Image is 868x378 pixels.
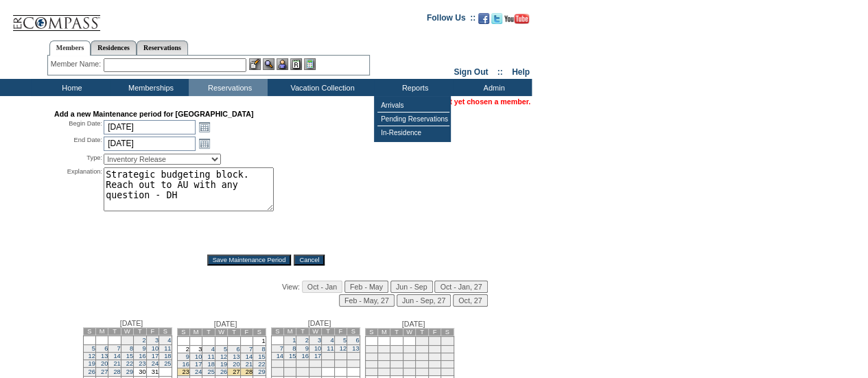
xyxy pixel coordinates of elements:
a: 9 [142,345,145,352]
span: [DATE] [214,320,237,328]
td: 21 [271,360,283,368]
div: Member Name: [51,58,104,70]
a: 15 [289,353,296,359]
a: Open the calendar popup. [197,119,212,134]
a: 24 [195,368,202,375]
td: F [146,328,159,335]
input: Feb - May, 27 [339,294,395,307]
td: W [121,328,133,335]
a: 3 [318,337,321,344]
a: 4 [330,337,333,344]
a: 7 [280,345,283,352]
img: b_edit.gif [249,58,261,70]
td: 27 [228,368,240,376]
strong: Add a new Maintenance period for [GEOGRAPHIC_DATA] [54,110,253,118]
a: 4 [167,337,171,344]
a: 18 [164,353,171,359]
div: End Date: [54,136,102,151]
a: 9 [186,353,189,360]
a: 14 [246,353,253,360]
td: 5 [377,346,390,353]
input: Oct, 27 [453,294,487,307]
div: Explanation: [54,167,102,245]
td: W [403,329,415,336]
a: 19 [89,360,95,367]
td: M [95,328,108,335]
a: 19 [220,361,227,368]
a: 28 [113,368,120,375]
input: Oct - Jan, 27 [434,281,487,293]
td: 23 [296,360,309,368]
td: 26 [334,360,347,368]
td: 1 [121,336,133,345]
a: 2 [142,337,145,344]
td: 1 [416,337,428,346]
td: 19 [334,353,347,360]
td: 2 [177,346,189,353]
td: F [240,329,253,336]
td: M [377,329,390,336]
a: 3 [155,337,159,344]
a: 12 [340,345,347,352]
td: 3 [189,346,202,353]
td: 26 [377,368,390,376]
a: 29 [126,368,133,375]
td: 9 [428,346,441,353]
input: Jun - Sep, 27 [397,294,451,307]
td: 1 [253,337,266,346]
td: Memberships [110,79,189,96]
span: You have not yet chosen a member. [407,97,530,106]
a: 16 [183,361,189,368]
td: 3 [441,337,454,346]
img: View [263,58,274,70]
td: S [159,328,172,335]
a: 12 [220,353,227,360]
td: 31 [441,368,454,376]
a: 26 [220,368,227,375]
td: 4 [365,346,377,353]
a: 5 [224,346,227,353]
td: In-Residence [377,126,449,139]
a: Subscribe to our YouTube Channel [504,17,529,25]
input: Cancel [294,255,325,265]
td: 18 [322,353,334,360]
span: [DATE] [402,320,425,328]
td: 27 [390,368,403,376]
td: 17 [441,353,454,361]
td: 14 [403,353,415,361]
td: 27 [347,360,360,368]
td: S [253,329,266,336]
a: 20 [233,361,239,368]
td: 16 [428,353,441,361]
a: 24 [152,360,159,367]
td: 2 [428,337,441,346]
a: 10 [314,345,321,352]
a: 12 [89,353,95,359]
a: Become our fan on Facebook [478,17,489,25]
td: T [390,329,403,336]
span: :: [497,67,503,77]
td: Reservations [189,79,268,96]
td: M [283,328,296,335]
td: Admin [453,79,532,96]
a: 8 [292,345,296,352]
img: Subscribe to our YouTube Channel [504,14,529,24]
td: S [347,328,360,335]
a: 13 [233,353,239,360]
a: 9 [305,345,309,352]
td: 25 [365,368,377,376]
a: 1 [292,337,296,344]
td: Arrivals [377,99,449,113]
td: 30 [296,368,309,377]
input: Save Maintenance Period [207,255,292,265]
td: 31 [309,368,321,377]
td: W [215,329,227,336]
span: View: [282,283,300,291]
a: Reservations [137,40,188,55]
a: 21 [246,361,253,368]
td: Home [31,79,110,96]
a: 8 [261,346,265,353]
a: Members [49,40,91,56]
td: 10 [441,346,454,353]
a: 11 [164,345,171,352]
